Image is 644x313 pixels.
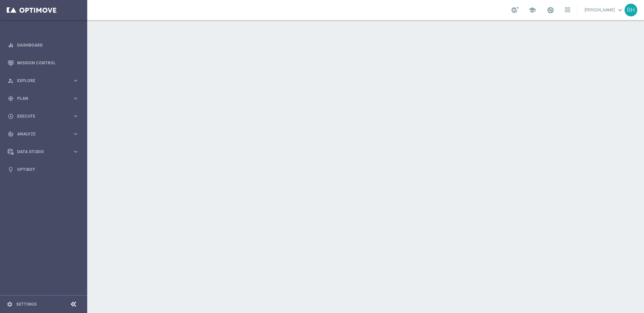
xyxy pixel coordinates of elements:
[8,113,72,119] div: Execute
[529,6,536,14] span: school
[584,5,625,15] a: [PERSON_NAME]keyboard_arrow_down
[8,54,79,72] div: Mission Control
[72,113,79,119] i: keyboard_arrow_right
[72,77,79,84] i: keyboard_arrow_right
[8,36,79,54] div: Dashboard
[8,78,14,84] i: person_search
[7,43,79,48] button: equalizer Dashboard
[72,131,79,137] i: keyboard_arrow_right
[8,96,72,102] div: Plan
[72,148,79,155] i: keyboard_arrow_right
[616,6,624,14] span: keyboard_arrow_down
[16,302,37,306] a: Settings
[17,150,72,154] span: Data Studio
[7,60,79,66] button: Mission Control
[8,131,72,137] div: Analyze
[8,149,72,155] div: Data Studio
[8,167,14,173] i: lightbulb
[7,301,13,307] i: settings
[7,114,79,119] button: play_circle_outline Execute keyboard_arrow_right
[7,96,79,101] button: gps_fixed Plan keyboard_arrow_right
[17,132,72,136] span: Analyze
[7,167,79,172] button: lightbulb Optibot
[17,54,79,72] a: Mission Control
[8,131,14,137] i: track_changes
[8,96,14,102] i: gps_fixed
[17,79,72,83] span: Explore
[8,113,14,119] i: play_circle_outline
[17,97,72,101] span: Plan
[17,36,79,54] a: Dashboard
[7,149,79,154] button: Data Studio keyboard_arrow_right
[17,161,79,178] a: Optibot
[8,161,79,178] div: Optibot
[72,95,79,102] i: keyboard_arrow_right
[17,114,72,118] span: Execute
[8,78,72,84] div: Explore
[7,131,79,137] button: track_changes Analyze keyboard_arrow_right
[7,78,79,83] button: person_search Explore keyboard_arrow_right
[8,42,14,48] i: equalizer
[625,4,637,16] div: RH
